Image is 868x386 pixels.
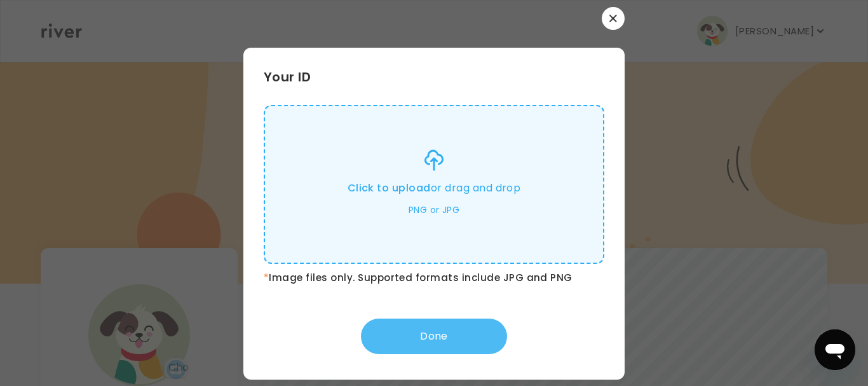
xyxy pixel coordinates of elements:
span: Click to upload [348,181,431,195]
p: PNG or JPG [409,202,459,217]
span: Image files only. Supported formats include JPG and PNG [264,269,604,287]
iframe: Botón para iniciar la ventana de mensajería [815,329,855,370]
button: Done [361,319,507,354]
h3: Your ID [264,68,604,86]
p: or drag and drop [348,179,521,197]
